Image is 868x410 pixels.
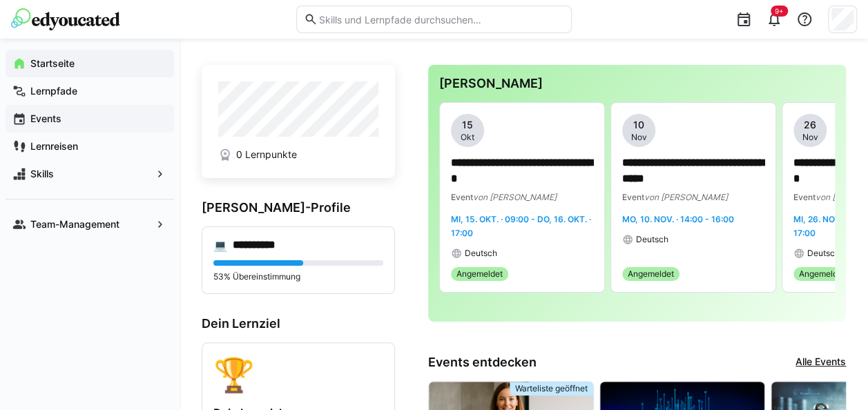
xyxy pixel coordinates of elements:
div: 🏆 [213,354,383,395]
span: Deutsch [465,248,497,259]
span: Nov [631,132,647,143]
span: Mo, 10. Nov. · 14:00 - 16:00 [622,214,734,224]
span: Event [793,192,816,202]
span: von [PERSON_NAME] [473,192,557,202]
span: 26 [804,118,816,132]
span: von [PERSON_NAME] [644,192,728,202]
h3: [PERSON_NAME] [439,76,835,91]
h3: Events entdecken [428,355,537,370]
h3: [PERSON_NAME]-Profile [202,200,395,215]
input: Skills und Lernpfade durchsuchen… [318,13,564,26]
span: Angemeldet [456,269,503,280]
span: Angemeldet [628,269,674,280]
span: Okt [461,132,474,143]
span: 0 Lernpunkte [236,148,297,162]
span: 9+ [775,7,784,15]
span: Nov [802,132,818,143]
p: 53% Übereinstimmung [213,271,383,282]
span: Deutsch [636,234,668,245]
span: 10 [633,118,644,132]
span: Warteliste geöffnet [515,383,588,394]
span: Mi, 15. Okt. · 09:00 - Do, 16. Okt. · 17:00 [451,214,591,238]
span: Deutsch [807,248,840,259]
span: Angemeldet [799,269,845,280]
a: Alle Events [795,355,846,370]
span: Event [451,192,473,202]
div: 💻️ [213,238,227,252]
span: Event [622,192,644,202]
span: 15 [462,118,473,132]
h3: Dein Lernziel [202,316,395,331]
